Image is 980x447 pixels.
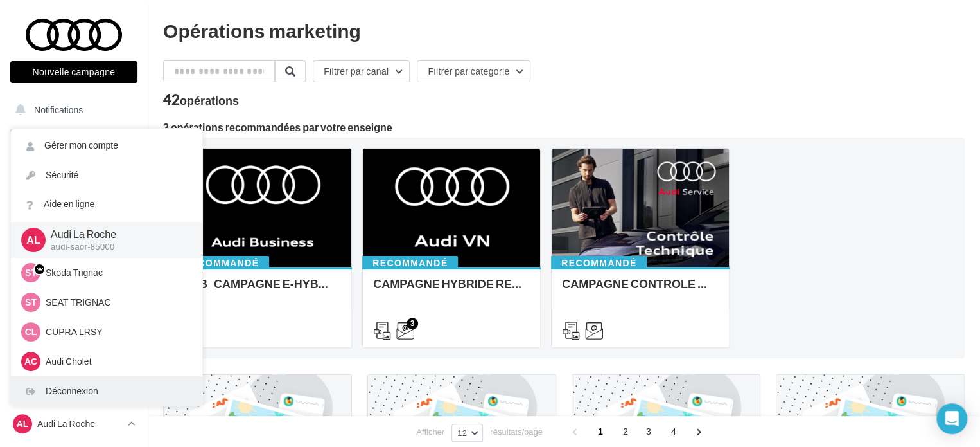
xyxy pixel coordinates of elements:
span: 2 [615,421,636,442]
a: Sécurité [11,161,202,190]
a: Médiathèque [8,257,140,284]
p: Skoda Trignac [46,266,187,279]
button: Filtrer par canal [313,60,410,82]
span: 4 [663,421,684,442]
div: 3 opérations recommandées par votre enseigne [163,122,965,132]
a: Gérer mon compte [11,131,202,160]
a: Visibilité en ligne [8,194,140,221]
a: PLV et print personnalisable [8,289,140,327]
button: Nouvelle campagne [10,61,137,83]
a: AL Audi La Roche [10,412,137,436]
span: ST [25,296,37,309]
div: CAMPAGNE CONTROLE TECHNIQUE 25€ OCTOBRE [562,277,719,303]
span: AL [17,417,29,430]
span: ST [25,266,37,279]
div: B2B_CAMPAGNE E-HYBRID OCTOBRE [184,277,341,303]
div: Recommandé [551,256,647,270]
span: 12 [457,428,467,438]
span: 1 [590,421,611,442]
p: audi-saor-85000 [51,241,182,253]
span: Afficher [416,426,444,438]
span: CL [25,325,37,338]
div: opérations [180,95,239,106]
div: 42 [163,93,239,107]
div: Recommandé [173,256,269,270]
button: Notifications [8,96,135,123]
button: 12 [451,424,483,442]
p: Audi Cholet [46,355,187,368]
a: Aide en ligne [11,190,202,219]
div: Recommandé [362,256,458,270]
span: AC [24,355,37,368]
div: CAMPAGNE HYBRIDE RECHARGEABLE [373,277,530,303]
span: Notifications [34,104,83,115]
a: Opérations [8,129,140,156]
span: AL [26,232,40,247]
div: 3 [407,318,418,329]
div: Déconnexion [11,377,202,406]
span: résultats/page [490,426,543,438]
p: Audi La Roche [37,417,123,430]
p: Audi La Roche [51,227,182,242]
span: 3 [638,421,659,442]
div: Open Intercom Messenger [936,403,967,434]
p: CUPRA LRSY [46,325,187,338]
button: Filtrer par catégorie [417,60,530,82]
div: Opérations marketing [163,21,965,40]
a: Campagnes [8,226,140,253]
p: SEAT TRIGNAC [46,296,187,309]
a: Boîte de réception99+ [8,160,140,188]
